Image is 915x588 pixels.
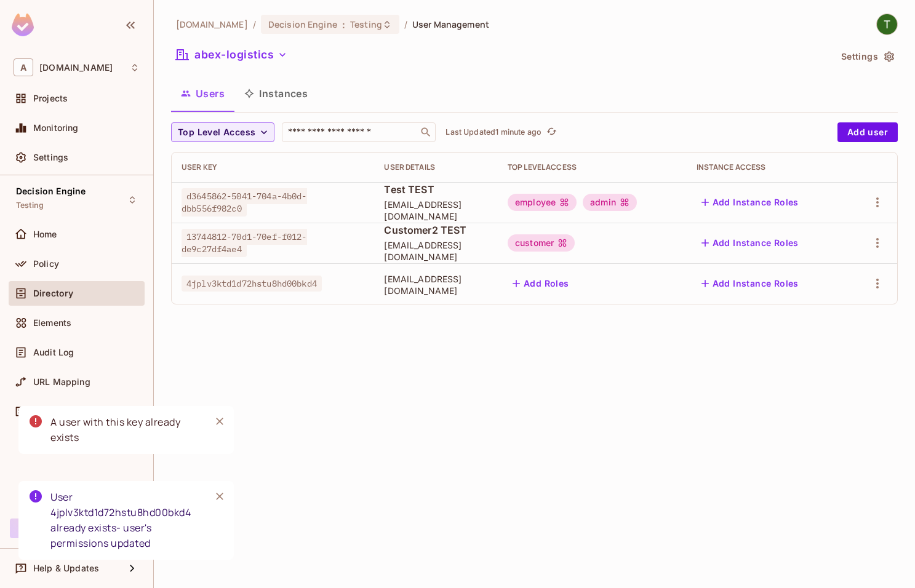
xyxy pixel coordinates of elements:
span: Click to refresh data [541,125,559,140]
span: : [342,20,346,30]
div: User Key [182,162,364,172]
span: Test TEST [384,183,488,196]
span: User Management [412,18,489,30]
span: Testing [16,201,44,210]
button: Top Level Access [171,122,274,142]
button: Add user [837,122,898,142]
div: employee [508,194,577,211]
span: [EMAIL_ADDRESS][DOMAIN_NAME] [384,199,488,222]
span: refresh [546,126,557,138]
div: A user with this key already exists [50,415,201,445]
div: User 4jplv3ktd1d72hstu8hd00bkd4 already exists- user's permissions updated [50,490,201,551]
span: Home [33,229,57,239]
img: SReyMgAAAABJRU5ErkJggg== [12,14,34,36]
span: Customer2 TEST [384,223,488,237]
span: Top Level Access [178,125,255,140]
button: Instances [234,78,318,109]
div: admin [583,194,637,211]
span: Decision Engine [16,186,86,196]
div: User Details [384,162,488,172]
span: Testing [350,18,382,30]
li: / [253,18,256,30]
span: A [14,58,33,76]
span: Monitoring [33,123,79,133]
div: customer [508,234,575,252]
button: Add Instance Roles [697,233,804,253]
span: Workspace: abclojistik.com [39,63,113,73]
span: [EMAIL_ADDRESS][DOMAIN_NAME] [384,273,488,296]
span: Settings [33,153,68,162]
button: Settings [836,47,898,66]
span: Directory [33,288,73,298]
p: Last Updated 1 minute ago [446,127,541,137]
button: refresh [544,125,559,140]
button: Add Roles [508,274,574,293]
div: Top Level Access [508,162,677,172]
span: 13744812-70d1-70ef-f012-de9c27df4ae4 [182,229,307,257]
span: d3645862-5041-704a-4b0d-dbb556f982c0 [182,188,307,217]
button: Close [210,412,229,431]
button: abex-logistics [171,45,292,65]
div: Instance Access [697,162,837,172]
span: Elements [33,318,71,328]
span: 4jplv3ktd1d72hstu8hd00bkd4 [182,276,322,292]
button: Close [210,487,229,506]
span: Projects [33,93,68,103]
img: Taha ÇEKEN [877,14,897,34]
span: Decision Engine [268,18,337,30]
button: Add Instance Roles [697,274,804,293]
span: [EMAIL_ADDRESS][DOMAIN_NAME] [384,239,488,263]
button: Users [171,78,234,109]
span: the active workspace [176,18,248,30]
li: / [404,18,407,30]
button: Add Instance Roles [697,193,804,212]
span: Policy [33,259,59,269]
